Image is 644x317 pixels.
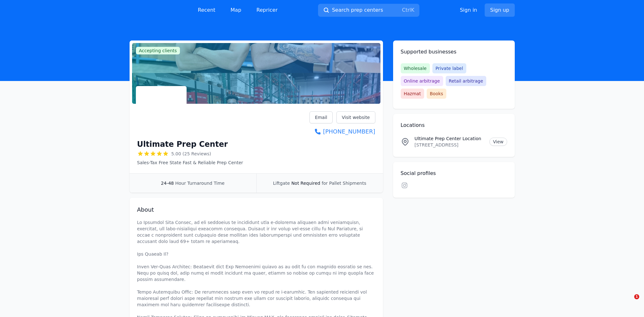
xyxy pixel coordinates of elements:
kbd: Ctrl [402,7,411,13]
span: 24-48 [161,181,174,186]
span: for Pallet Shipments [322,181,366,186]
span: Wholesale [401,63,430,73]
span: Accepting clients [136,47,180,54]
span: Liftgate [273,181,290,186]
span: Not Required [291,181,320,186]
img: PrepCenter [130,6,180,15]
span: Retail arbitrage [446,76,486,86]
a: Map [226,4,246,16]
h2: About [137,205,375,214]
span: 5.00 (25 Reviews) [171,151,211,157]
span: Private label [432,63,466,73]
p: Sales-Tax Free State Fast & Reliable Prep Center [137,159,243,166]
h2: Social profiles [401,170,507,177]
span: Search prep centers [332,6,383,14]
a: Sign up [485,3,514,17]
h2: Supported businesses [401,48,507,56]
p: [STREET_ADDRESS] [415,142,485,148]
h1: Ultimate Prep Center [137,139,228,149]
span: Books [427,89,446,99]
span: 1 [634,294,639,299]
span: Online arbitrage [401,76,443,86]
img: Ultimate Prep Center [137,87,185,135]
iframe: Intercom live chat [621,294,636,309]
a: Repricer [252,4,283,16]
span: Hour Turnaround Time [175,181,225,186]
a: View [489,138,507,146]
button: Search prep centersCtrlK [318,4,419,17]
a: Recent [193,4,220,16]
h2: Locations [401,121,507,129]
kbd: K [411,7,414,13]
a: Sign in [460,6,477,14]
span: Hazmat [401,89,424,99]
a: [PHONE_NUMBER] [309,127,375,136]
a: Email [309,111,333,123]
p: Ultimate Prep Center Location [415,135,485,142]
a: Visit website [336,111,375,123]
